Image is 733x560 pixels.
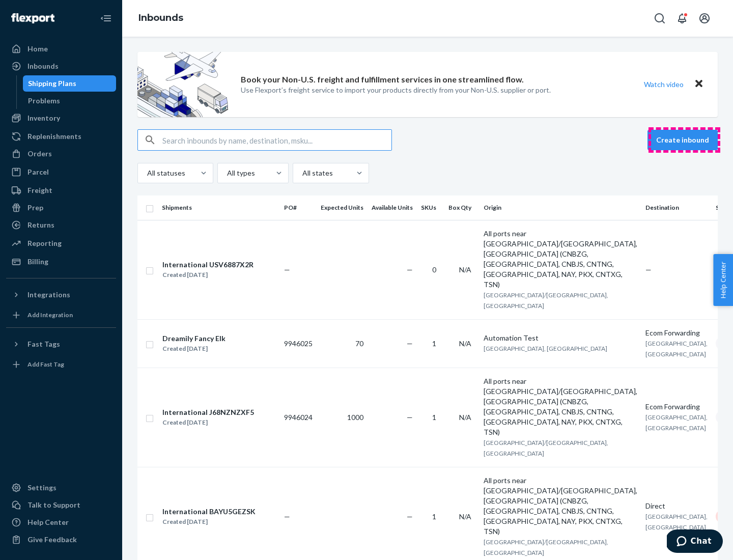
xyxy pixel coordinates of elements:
[158,195,280,220] th: Shipments
[284,512,290,521] span: —
[694,8,715,29] button: Open account menu
[6,480,116,496] a: Settings
[645,265,652,274] span: —
[27,517,69,527] div: Help Center
[6,146,116,162] a: Orders
[484,333,637,343] div: Automation Test
[407,413,413,422] span: —
[645,340,708,358] span: [GEOGRAPHIC_DATA], [GEOGRAPHIC_DATA]
[645,402,708,412] div: Ecom Forwarding
[6,356,116,373] a: Add Fast Tag
[301,168,302,178] input: All states
[484,376,637,437] div: All ports near [GEOGRAPHIC_DATA]/[GEOGRAPHIC_DATA], [GEOGRAPHIC_DATA] (CNBZG, [GEOGRAPHIC_DATA], ...
[407,265,413,274] span: —
[27,149,52,159] div: Orders
[480,195,641,220] th: Origin
[6,164,116,180] a: Parcel
[6,200,116,216] a: Prep
[28,96,60,106] div: Problems
[459,339,471,348] span: N/A
[162,333,225,344] div: Dreamily Fancy Elk
[667,529,723,555] iframe: Opens a widget where you can chat to one of our agents
[417,195,444,220] th: SKUs
[280,195,317,220] th: PO#
[146,168,147,178] input: All statuses
[6,182,116,199] a: Freight
[6,254,116,270] a: Billing
[27,535,77,545] div: Give Feedback
[6,497,116,513] button: Talk to Support
[407,512,413,521] span: —
[162,260,253,270] div: International USV6887X2R
[347,413,363,422] span: 1000
[138,12,183,23] a: Inbounds
[647,130,718,150] button: Create inbound
[484,475,637,537] div: All ports near [GEOGRAPHIC_DATA]/[GEOGRAPHIC_DATA], [GEOGRAPHIC_DATA] (CNBZG, [GEOGRAPHIC_DATA], ...
[130,4,191,33] ol: breadcrumbs
[444,195,480,220] th: Box Qty
[162,417,254,428] div: Created [DATE]
[484,229,637,290] div: All ports near [GEOGRAPHIC_DATA]/[GEOGRAPHIC_DATA], [GEOGRAPHIC_DATA] (CNBZG, [GEOGRAPHIC_DATA], ...
[96,8,116,29] button: Close Navigation
[27,185,52,195] div: Freight
[484,538,608,556] span: [GEOGRAPHIC_DATA]/[GEOGRAPHIC_DATA], [GEOGRAPHIC_DATA]
[6,307,116,323] a: Add Integration
[27,290,70,300] div: Integrations
[27,167,49,177] div: Parcel
[6,41,116,57] a: Home
[6,531,116,548] button: Give Feedback
[27,483,57,493] div: Settings
[27,238,62,248] div: Reporting
[27,311,73,319] div: Add Integration
[27,360,64,369] div: Add Fast Tag
[27,203,43,213] div: Prep
[27,44,48,54] div: Home
[6,58,116,74] a: Inbounds
[317,195,368,220] th: Expected Units
[27,500,80,510] div: Talk to Support
[645,501,708,511] div: Direct
[162,507,256,517] div: International BAYU5GEZSK
[226,168,227,178] input: All types
[459,512,471,521] span: N/A
[280,319,317,368] td: 9946025
[23,93,117,109] a: Problems
[355,339,363,348] span: 70
[637,77,690,92] button: Watch video
[432,413,436,422] span: 1
[162,270,253,280] div: Created [DATE]
[284,265,290,274] span: —
[6,235,116,251] a: Reporting
[162,130,391,150] input: Search inbounds by name, destination, msku...
[27,220,54,230] div: Returns
[459,265,471,274] span: N/A
[645,328,708,338] div: Ecom Forwarding
[241,74,524,86] p: Book your Non-U.S. freight and fulfillment services in one streamlined flow.
[484,345,607,352] span: [GEOGRAPHIC_DATA], [GEOGRAPHIC_DATA]
[713,254,733,306] button: Help Center
[650,8,670,29] button: Open Search Box
[645,513,708,531] span: [GEOGRAPHIC_DATA], [GEOGRAPHIC_DATA]
[459,413,471,422] span: N/A
[27,131,81,142] div: Replenishments
[6,514,116,530] a: Help Center
[645,413,708,432] span: [GEOGRAPHIC_DATA], [GEOGRAPHIC_DATA]
[27,339,60,349] div: Fast Tags
[6,336,116,352] button: Fast Tags
[23,75,117,92] a: Shipping Plans
[27,113,60,123] div: Inventory
[432,339,436,348] span: 1
[6,128,116,145] a: Replenishments
[162,517,256,527] div: Created [DATE]
[484,439,608,457] span: [GEOGRAPHIC_DATA]/[GEOGRAPHIC_DATA], [GEOGRAPHIC_DATA]
[484,291,608,310] span: [GEOGRAPHIC_DATA]/[GEOGRAPHIC_DATA], [GEOGRAPHIC_DATA]
[432,512,436,521] span: 1
[432,265,436,274] span: 0
[162,407,254,417] div: International J68NZNZXF5
[641,195,712,220] th: Destination
[11,13,54,23] img: Flexport logo
[6,110,116,126] a: Inventory
[27,61,59,71] div: Inbounds
[28,78,76,89] div: Shipping Plans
